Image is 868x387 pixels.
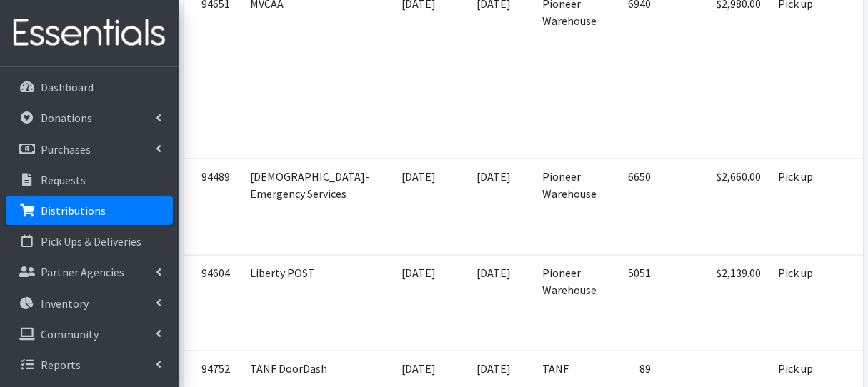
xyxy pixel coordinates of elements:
a: Partner Agencies [6,258,173,286]
td: [DATE] [454,254,534,350]
td: $2,139.00 [659,254,769,350]
td: [DATE] [454,159,534,254]
a: Community [6,320,173,348]
p: Dashboard [41,80,94,94]
td: Pick up [769,159,829,254]
p: Inventory [41,296,89,311]
td: Liberty POST [241,254,383,350]
p: Partner Agencies [41,265,124,279]
td: 5051 [605,254,659,350]
td: [DATE] [383,159,454,254]
td: 94604 [184,254,241,350]
td: 6650 [605,159,659,254]
td: $2,660.00 [659,159,769,254]
img: HumanEssentials [6,9,173,57]
td: Pioneer Warehouse [534,254,605,350]
a: Reports [6,351,173,379]
p: Purchases [41,142,91,156]
a: Dashboard [6,73,173,101]
a: Requests [6,166,173,194]
td: [DEMOGRAPHIC_DATA]-Emergency Services [241,159,383,254]
a: Inventory [6,289,173,318]
td: 94489 [184,159,241,254]
td: Pioneer Warehouse [534,159,605,254]
p: Community [41,327,99,341]
p: Distributions [41,203,106,218]
p: Requests [41,173,86,187]
p: Reports [41,358,81,372]
p: Pick Ups & Deliveries [41,234,141,248]
td: Pick up [769,254,829,350]
p: Donations [41,111,92,125]
a: Pick Ups & Deliveries [6,227,173,256]
a: Donations [6,104,173,132]
a: Purchases [6,135,173,164]
a: Distributions [6,196,173,225]
td: [DATE] [383,254,454,350]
